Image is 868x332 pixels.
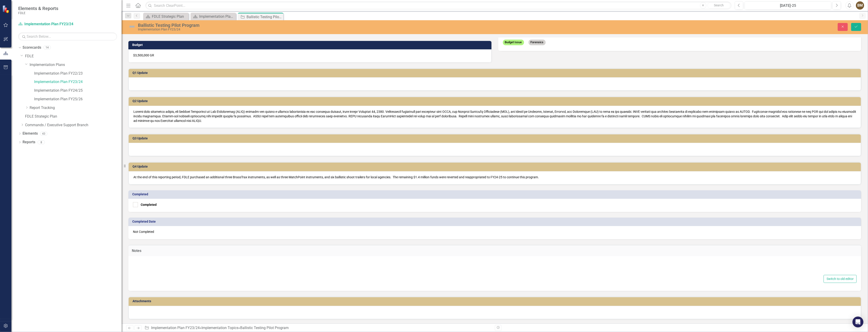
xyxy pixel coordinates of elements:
button: Search [708,2,730,9]
div: » » [145,325,491,331]
img: ClearPoint Strategy [2,5,10,13]
a: FDLE Strategic Plan [25,114,122,119]
div: Ballistic Testing Pilot Program [138,23,548,28]
div: Implementation Plan FY23/24 [138,28,548,31]
p: At the end of this reporting period, FDLE purchased an additional three BrassTrax instruments, as... [133,175,856,179]
a: Elements [23,131,38,136]
span: Forensics [529,40,546,45]
span: Search [714,3,724,7]
div: Ballistic Testing Pilot Program [247,14,282,20]
h3: Q2 Update [132,99,859,103]
h3: Budget [132,43,489,47]
a: Implementation Plan FY25/26 [34,97,122,102]
a: FDLE Strategic Plan [144,14,188,19]
span: $3,500,000 GR [133,53,154,57]
a: Report Tracking [30,105,122,111]
div: Not Completed [128,226,861,239]
div: 43 [40,132,47,136]
div: Ballistic Testing Pilot Program [240,326,289,330]
h3: Q4 Update [132,165,859,168]
p: Loremi dolo sitametco adipis, eli Seddoei Temporinci ut Lab Etdoloremag (ALIQ) enimadm ven quisno... [133,109,856,123]
small: FDLE [18,11,58,15]
h3: Completed Date [132,220,859,223]
a: Implementation Plan FY23/24 [192,14,235,19]
button: [DATE]-25 [745,1,831,10]
a: Implementation Plans [30,62,122,68]
input: Search ClearPoint... [145,2,731,10]
a: Implementation Plan FY23/24 [18,22,75,27]
a: Implementation Plan FY24/25 [34,88,122,93]
div: FDLE Strategic Plan [152,14,188,19]
h3: Completed [132,193,859,196]
h3: Q1 Update [132,71,859,75]
button: Switch to old editor [824,275,857,283]
div: Implementation Plan FY23/24 [199,14,235,19]
a: Implementation Plan FY22/23 [34,71,122,76]
a: Reports [23,140,35,145]
h3: Q3 Update [132,137,859,140]
div: 8 [38,140,45,144]
div: 14 [43,46,51,50]
span: Budget Issue [503,40,524,45]
h3: Notes [132,249,858,253]
a: Implementation Plan FY23/24 [34,79,122,85]
input: Search Below... [18,33,117,40]
a: Scorecards [23,45,41,50]
a: FDLE [25,54,122,59]
div: [DATE]-25 [746,3,830,8]
a: Implementation Topics [201,326,238,330]
a: Implementation Plan FY23/24 [151,326,200,330]
button: BM [856,1,864,10]
span: Elements & Reports [18,6,58,11]
img: Not Defined [128,23,136,30]
div: Open Intercom Messenger [853,317,863,327]
a: Commands / Executive Support Branch [25,123,122,128]
h3: Attachments [132,299,859,303]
